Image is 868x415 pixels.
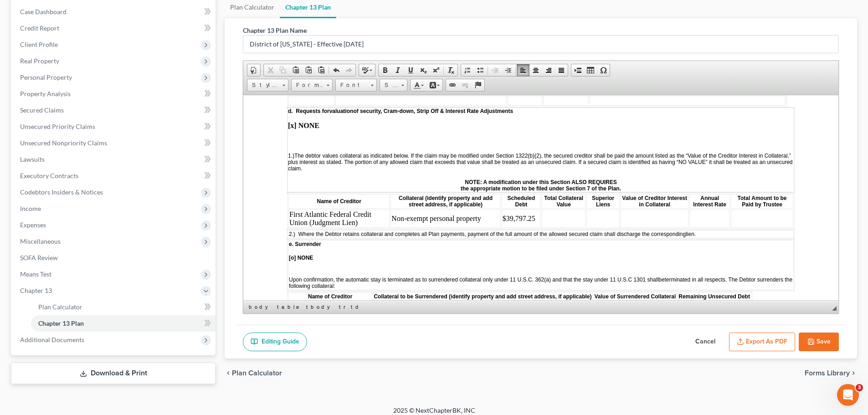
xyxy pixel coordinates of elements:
[20,24,59,32] span: Credit Report
[289,64,302,76] a: Paste
[258,114,298,133] td: $39,797.25
[243,95,838,300] iframe: Rich Text Editor, document-ckeditor
[291,79,333,92] a: Format
[555,64,568,76] a: Justify
[856,384,863,391] span: 3
[426,79,442,91] a: Background Color
[130,198,348,205] span: Collateral to be Surrendered (identify property and add street address, if applicable)
[315,64,328,76] a: Paste from Word
[225,369,232,377] i: chevron_left
[430,64,442,76] a: Superscript
[351,198,433,205] span: Value of Surrendered Collateral
[805,369,857,377] button: Forms Library chevron_right
[20,237,61,245] span: Miscellaneous
[404,64,417,76] a: Underline
[445,64,457,76] a: Remove Format
[13,250,216,266] a: SOFA Review
[31,299,216,315] a: Plan Calculator
[20,57,59,65] span: Real Property
[391,64,404,76] a: Italic
[349,302,363,312] a: td element
[65,198,109,205] span: Name of Creditor
[379,64,391,76] a: Bold
[20,287,52,294] span: Chapter 13
[20,221,46,229] span: Expenses
[46,181,415,188] span: Upon confirmation, the automatic stay is terminated as to surrendered collateral only under 11 U....
[20,139,107,147] span: Unsecured Nonpriority Claims
[20,106,64,114] span: Secured Claims
[243,26,307,35] label: Chapter 13 Plan Name
[13,86,216,102] a: Property Analysis
[20,73,72,81] span: Personal Property
[517,64,529,76] a: Align Left
[247,79,288,92] a: Styles
[275,302,303,312] a: table element
[415,181,421,188] span: be
[20,41,58,48] span: Client Profile
[13,151,216,168] a: Lawsuits
[264,64,277,76] a: Cut
[20,155,45,163] span: Lawsuits
[461,64,474,76] a: Insert/Remove Numbered List
[302,64,315,76] a: Paste as plain text
[442,136,451,142] span: lien
[11,363,216,384] a: Download & Print
[685,333,725,352] button: Cancel
[46,146,78,152] strong: e. Surrender
[243,36,838,53] input: Enter name...
[20,123,95,130] span: Unsecured Priority Claims
[301,100,340,113] span: Total Collateral Value
[349,100,371,113] span: Superior Liens
[20,336,84,343] span: Additional Documents
[46,159,70,166] strong: [o] NONE
[542,64,555,76] a: Align Right
[292,79,324,91] span: Format
[13,118,216,135] a: Unsecured Priority Claims
[380,79,407,92] a: Size
[411,79,426,91] a: Text Color
[459,79,472,91] a: Unlink
[20,254,58,261] span: SOFA Review
[472,79,484,91] a: Anchor
[446,79,459,91] a: Link
[502,64,514,76] a: Increase Indent
[435,198,507,205] span: Remaining Unsecured Debt
[264,100,292,113] span: Scheduled Debt
[46,136,442,142] span: 2.) Where the Debtor retains collateral and completes all Plan payments, payment of the full amou...
[379,100,444,113] span: Value of Creditor Interest in Collateral
[45,114,146,133] td: First Atlantic Federal Credit Union (Judgment Lien)
[850,369,857,377] i: chevron_right
[13,168,216,184] a: Executory Contracts
[805,369,850,377] span: Forms Library
[336,79,368,91] span: Font
[597,64,610,76] a: Insert Special Character
[494,100,544,113] span: Total Amount to be Paid by Trustee
[20,8,67,15] span: Case Dashboard
[232,369,282,377] span: Plan Calculator
[13,20,216,36] a: Credit Report
[729,333,795,352] button: Export as PDF
[20,188,103,196] span: Codebtors Insiders & Notices
[832,306,837,311] span: Resize
[225,369,282,377] button: chevron_left Plan Calculator
[13,4,216,20] a: Case Dashboard
[38,303,82,311] span: Plan Calculator
[243,333,307,352] a: Editing Guide
[571,64,584,76] a: Insert Page Break for Printing
[584,64,597,76] a: Table
[20,270,51,278] span: Means Test
[304,302,336,312] a: tbody element
[335,79,377,92] a: Font
[799,333,839,352] button: Save
[837,384,859,406] iframe: Intercom live chat
[277,64,289,76] a: Copy
[46,181,549,194] span: terminated in all respects. The Debtor surrenders the following collateral:
[359,64,375,76] a: Spell Checker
